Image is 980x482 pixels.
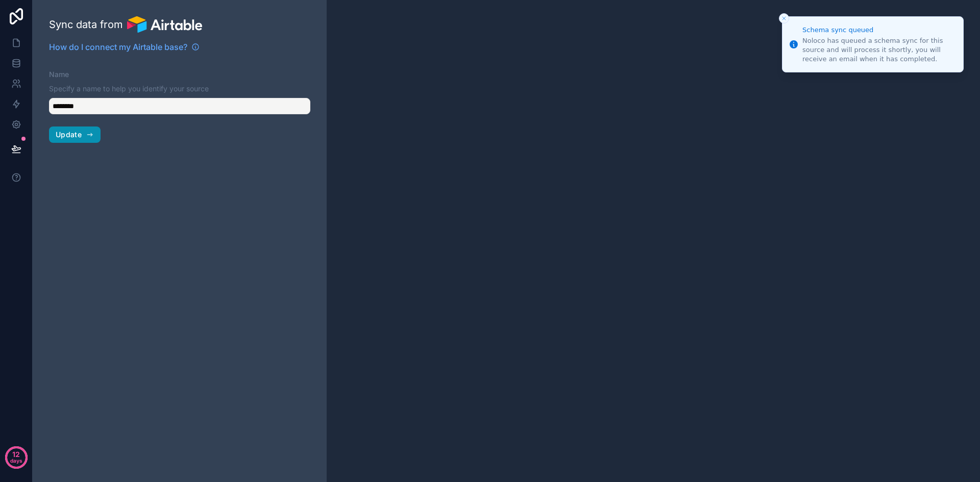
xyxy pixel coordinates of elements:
div: Schema sync queued [802,25,955,35]
p: Specify a name to help you identify your source [49,84,310,94]
span: Update [56,130,82,139]
p: 12 [12,449,20,460]
span: Sync data from [49,17,123,32]
button: Update [49,126,101,143]
a: How do I connect my Airtable base? [49,41,200,53]
div: Noloco has queued a schema sync for this source and will process it shortly, you will receive an ... [802,36,955,64]
button: Close toast [779,13,789,23]
p: days [10,453,22,468]
img: Airtable logo [127,16,202,33]
span: How do I connect my Airtable base? [49,41,187,53]
label: Name [49,69,69,80]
